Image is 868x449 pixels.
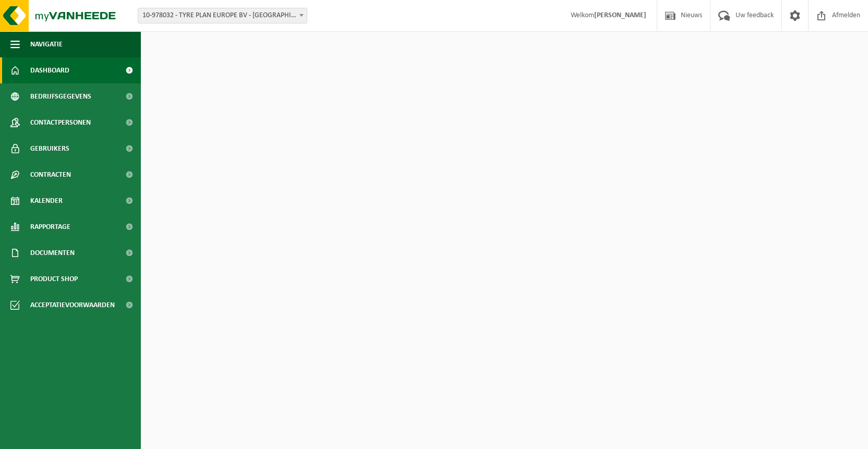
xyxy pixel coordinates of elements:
[30,31,63,57] span: Navigatie
[30,136,69,162] span: Gebruikers
[30,57,69,83] span: Dashboard
[30,83,91,110] span: Bedrijfsgegevens
[594,11,646,19] strong: [PERSON_NAME]
[30,110,91,136] span: Contactpersonen
[30,214,70,240] span: Rapportage
[30,240,75,266] span: Documenten
[30,292,115,318] span: Acceptatievoorwaarden
[30,162,71,188] span: Contracten
[30,188,63,214] span: Kalender
[138,8,307,23] span: 10-978032 - TYRE PLAN EUROPE BV - KALMTHOUT
[30,266,78,292] span: Product Shop
[138,8,307,23] span: 10-978032 - TYRE PLAN EUROPE BV - KALMTHOUT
